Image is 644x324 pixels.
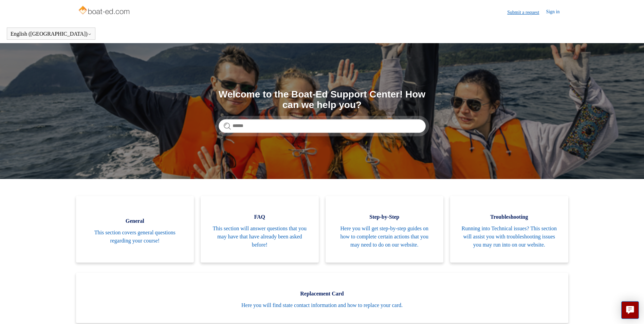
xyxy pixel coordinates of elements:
[219,89,426,110] h1: Welcome to the Boat-Ed Support Center! How can we help you?
[546,8,566,16] a: Sign in
[76,273,568,323] a: Replacement Card Here you will find state contact information and how to replace your card.
[86,290,558,298] span: Replacement Card
[76,196,194,263] a: General This section covers general questions regarding your course!
[336,224,434,249] span: Here you will get step-by-step guides on how to complete certain actions that you may need to do ...
[450,196,568,263] a: Troubleshooting Running into Technical issues? This section will assist you with troubleshooting ...
[201,196,319,263] a: FAQ This section will answer questions that you may have that have already been asked before!
[460,224,558,249] span: Running into Technical issues? This section will assist you with troubleshooting issues you may r...
[86,301,558,309] span: Here you will find state contact information and how to replace your card.
[211,213,309,221] span: FAQ
[219,119,426,133] input: Search
[78,4,132,18] img: Boat-Ed Help Center home page
[11,31,92,37] button: English ([GEOGRAPHIC_DATA])
[326,196,444,263] a: Step-by-Step Here you will get step-by-step guides on how to complete certain actions that you ma...
[86,217,184,225] span: General
[460,213,558,221] span: Troubleshooting
[507,9,546,16] a: Submit a request
[336,213,434,221] span: Step-by-Step
[86,229,184,245] span: This section covers general questions regarding your course!
[621,301,639,319] button: Live chat
[211,224,309,249] span: This section will answer questions that you may have that have already been asked before!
